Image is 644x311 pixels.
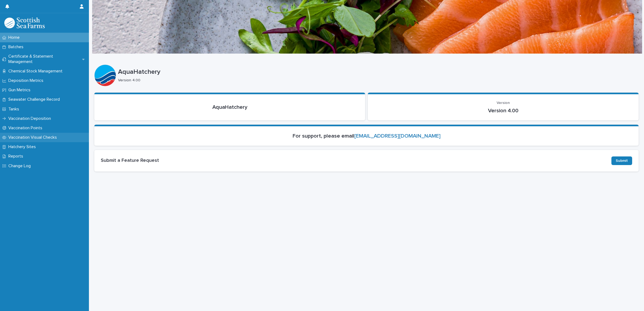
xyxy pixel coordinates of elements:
p: Home [6,35,24,40]
a: [EMAIL_ADDRESS][DOMAIN_NAME] [354,133,441,139]
p: AquaHatchery [118,68,636,76]
p: Batches [6,44,28,50]
p: Seawater Challenge Record [6,97,64,102]
p: Chemical Stock Management [6,69,67,74]
p: Tanks [6,107,23,112]
p: For support, please email [101,133,632,139]
span: Submit [616,159,628,163]
p: Gun Metrics [6,88,35,93]
p: Vaccination Visual Checks [6,135,61,140]
p: Change Log [6,163,35,169]
img: uOABhIYSsOPhGJQdTwEw [4,18,45,28]
a: Submit [611,156,632,165]
p: Version 4.00 [118,78,634,83]
p: Deposition Metrics [6,78,48,83]
span: Version [497,101,510,105]
p: Hatchery Sites [6,144,40,149]
p: Version 4.00 [374,107,632,114]
h2: Submit a Feature Request [101,158,611,164]
p: Reports [6,154,27,159]
p: Vaccination Points [6,125,47,131]
p: AquaHatchery [101,104,359,110]
p: Vaccination Deposition [6,116,55,121]
p: Certificate & Statement Management [6,54,82,64]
